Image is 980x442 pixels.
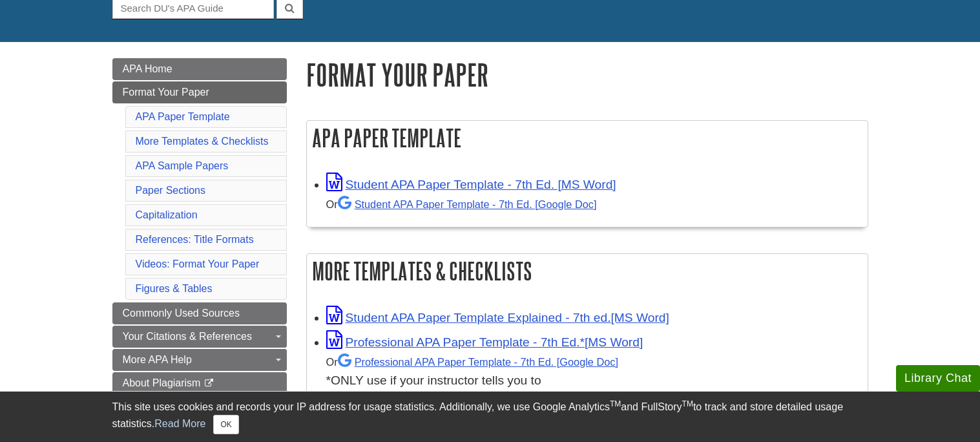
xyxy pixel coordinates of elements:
button: Close [213,415,238,434]
a: APA Paper Template [136,111,230,122]
small: Or [326,356,618,368]
button: Library Chat [896,365,980,392]
div: This site uses cookies and records your IP address for usage statistics. Additionally, we use Goo... [112,399,868,434]
h2: APA Paper Template [307,121,868,155]
a: More Templates & Checklists [136,136,269,147]
div: Guide Page Menu [112,58,287,394]
a: Figures & Tables [136,283,213,294]
a: Read More [154,418,205,429]
a: Videos: Format Your Paper [136,258,260,269]
span: Format Your Paper [123,87,209,98]
span: Commonly Used Sources [123,308,240,319]
a: Commonly Used Sources [112,302,287,324]
a: Link opens in new window [326,335,643,349]
a: APA Sample Papers [136,160,229,171]
i: This link opens in a new window [203,379,214,388]
a: Format Your Paper [112,81,287,103]
a: More APA Help [112,349,287,371]
span: Your Citations & References [123,331,252,342]
a: Capitalization [136,209,198,220]
span: More APA Help [123,354,192,365]
span: About Plagiarism [123,377,201,388]
a: References: Title Formats [136,234,254,245]
a: Link opens in new window [326,178,616,191]
a: Your Citations & References [112,326,287,348]
a: APA Home [112,58,287,80]
small: Or [326,198,597,210]
sup: TM [610,399,621,408]
span: APA Home [123,63,172,74]
a: Professional APA Paper Template - 7th Ed. [338,356,618,368]
a: About Plagiarism [112,372,287,394]
h2: More Templates & Checklists [307,254,868,288]
a: Link opens in new window [326,311,669,324]
sup: TM [682,399,693,408]
h1: Format Your Paper [306,58,868,91]
div: *ONLY use if your instructor tells you to [326,352,861,390]
a: Student APA Paper Template - 7th Ed. [Google Doc] [338,198,597,210]
a: Paper Sections [136,185,206,196]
